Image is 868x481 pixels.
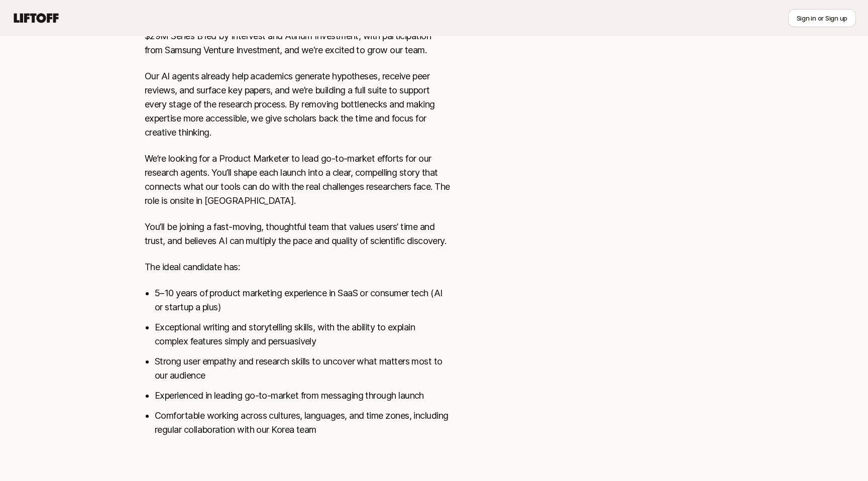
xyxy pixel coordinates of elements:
li: Experienced in leading go-to-market from messaging through launch [155,389,450,403]
p: You’ll be joining a fast-moving, thoughtful team that values users’ time and trust, and believes ... [145,220,450,248]
li: Strong user empathy and research skills to uncover what matters most to our audience [155,354,450,383]
p: Our AI agents already help academics generate hypotheses, receive peer reviews, and surface key p... [145,69,450,140]
button: Sign in or Sign up [788,9,856,27]
li: 5–10 years of product marketing experience in SaaS or consumer tech (AI or startup a plus) [155,286,450,314]
li: Comfortable working across cultures, languages, and time zones, including regular collaboration w... [155,409,450,437]
p: The ideal candidate has: [145,260,450,274]
p: We’re looking for a Product Marketer to lead go-to-market efforts for our research agents. You’ll... [145,152,450,208]
li: Exceptional writing and storytelling skills, with the ability to explain complex features simply ... [155,320,450,348]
